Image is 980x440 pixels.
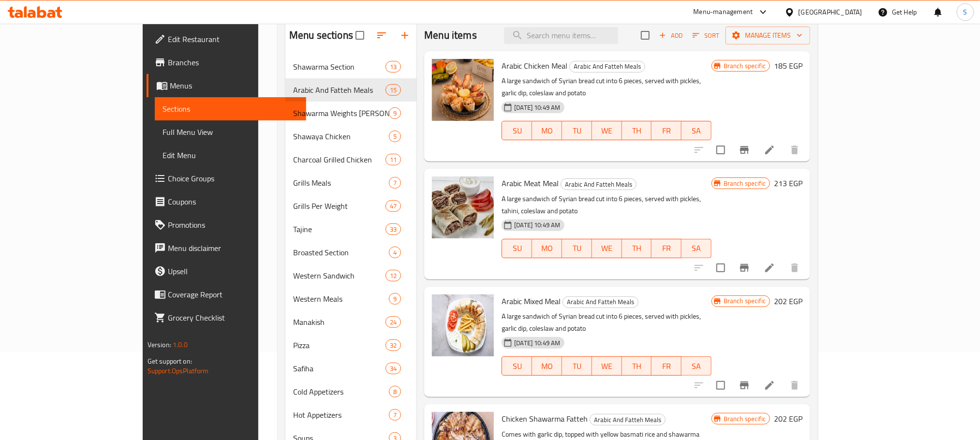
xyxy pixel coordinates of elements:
[389,107,401,119] div: items
[148,338,171,351] span: Version:
[590,414,666,425] div: Arabic And Fatteh Meals
[386,62,401,72] span: 13
[350,25,370,45] span: Select all sections
[293,339,386,351] div: Pizza
[170,80,298,91] span: Menus
[733,138,756,161] button: Branch-specific-item
[570,61,645,72] span: Arabic And Fatteh Meals
[711,375,731,396] span: Select to update
[293,223,386,235] span: Tajine
[774,176,802,190] h6: 213 EGP
[389,131,401,142] div: items
[293,177,389,189] span: Grills Meals
[155,144,306,167] a: Edit Menu
[532,356,562,376] button: MO
[386,202,401,211] span: 47
[147,236,306,260] a: Menu disclaimer
[389,409,401,421] div: items
[424,28,477,43] h2: Menu items
[658,30,684,41] span: Add
[389,178,401,188] span: 7
[690,28,722,43] button: Sort
[386,270,401,281] div: items
[389,247,401,258] div: items
[561,178,637,190] div: Arabic And Fatteh Meals
[655,28,686,43] button: Add
[536,124,558,138] span: MO
[711,140,731,160] span: Select to update
[733,256,756,279] button: Branch-specific-item
[285,125,416,148] div: Shawaya Chicken5
[389,109,401,118] span: 9
[293,107,389,119] div: Shawarma Weights Per Kilo
[285,287,416,310] div: Western Meals9
[682,356,712,376] button: SA
[622,239,652,258] button: TH
[386,223,401,235] div: items
[293,200,386,212] span: Grills Per Weight
[147,74,306,97] a: Menus
[502,294,561,308] span: Arabic Mixed Meal
[783,138,806,161] button: delete
[783,374,806,397] button: delete
[293,247,389,258] div: Broasted Section
[592,356,622,376] button: WE
[502,176,559,191] span: Arabic Meat Meal
[168,33,298,45] span: Edit Restaurant
[596,359,618,373] span: WE
[682,121,712,140] button: SA
[504,27,618,44] input: search
[783,256,806,279] button: delete
[562,356,592,376] button: TU
[293,107,389,119] span: Shawarma Weights [PERSON_NAME]
[774,412,802,425] h6: 202 EGP
[532,121,562,140] button: MO
[502,239,532,258] button: SU
[285,380,416,403] div: Cold Appetizers8
[386,341,401,350] span: 32
[155,97,306,120] a: Sections
[168,173,298,184] span: Choice Groups
[147,260,306,283] a: Upsell
[563,296,638,308] span: Arabic And Fatteh Meals
[652,239,682,258] button: FR
[168,57,298,68] span: Branches
[293,409,389,421] div: Hot Appetizers
[389,177,401,189] div: items
[563,296,638,308] div: Arabic And Fatteh Meals
[285,334,416,357] div: Pizza32
[635,25,655,45] span: Select section
[502,59,567,73] span: Arabic Chicken Meal
[720,179,770,188] span: Branch specific
[147,28,306,51] a: Edit Restaurant
[510,220,564,230] span: [DATE] 10:49 AM
[386,155,401,164] span: 11
[592,121,622,140] button: WE
[506,124,528,138] span: SU
[502,411,588,426] span: Chicken Shawarma Fatteh
[386,339,401,351] div: items
[622,121,652,140] button: TH
[147,167,306,190] a: Choice Groups
[685,124,708,138] span: SA
[386,86,401,95] span: 15
[389,294,401,304] span: 9
[168,196,298,207] span: Coupons
[285,171,416,194] div: Grills Meals7
[590,414,665,425] span: Arabic And Fatteh Meals
[562,121,592,140] button: TU
[293,363,386,374] span: Safiha
[532,239,562,258] button: MO
[147,213,306,236] a: Promotions
[293,131,389,142] span: Shawaya Chicken
[502,193,712,217] p: A large sandwich of Syrian bread cut into 6 pieces, served with pickles, tahini, coleslaw and potato
[964,7,967,17] span: S
[536,359,558,373] span: MO
[720,61,770,71] span: Branch specific
[685,241,708,255] span: SA
[685,359,708,373] span: SA
[566,359,588,373] span: TU
[389,293,401,305] div: items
